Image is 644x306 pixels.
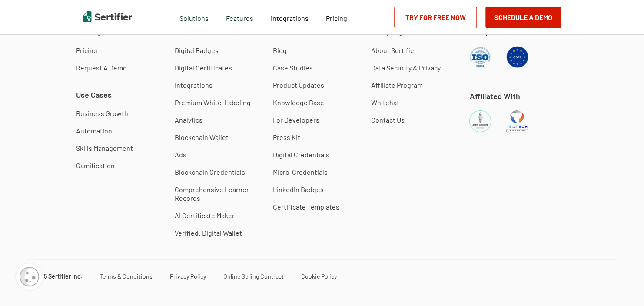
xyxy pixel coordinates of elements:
span: Features [226,12,253,23]
a: Whitehat [371,98,399,107]
a: Digital Certificates [175,63,232,72]
a: Pricing [326,12,347,23]
a: Certificate Templates [273,203,339,211]
a: Data Security & Privacy [371,63,441,72]
a: Comprehensive Learner Records [175,185,273,203]
a: LinkedIn Badges [273,185,324,194]
a: Automation [76,126,112,135]
a: Digital Credentials [273,150,329,159]
a: About Sertifier [371,46,417,55]
a: Gamification [76,161,115,170]
a: For Developers [273,116,319,124]
a: Affiliate Program [371,81,423,90]
a: AI Certificate Maker [175,211,235,220]
span: Pricing [326,14,347,22]
span: Use Cases [76,90,112,100]
a: Online Selling Contract [223,273,284,280]
img: 1EdTech Certified [506,110,528,132]
a: Blockchain Credentials [175,168,245,176]
img: Cookie Popup Icon [20,267,39,286]
a: Press Kit [273,133,300,142]
img: GDPR Compliant [506,46,528,68]
a: Micro-Credentials [273,168,328,176]
a: Try for Free Now [394,7,477,28]
a: Terms & Conditions [100,273,153,280]
a: Pricing [76,46,97,55]
a: © 2025 Sertifier Inc. [27,273,82,280]
a: Business Growth [76,109,128,118]
a: Case Studies [273,63,313,72]
a: Product Updates [273,81,324,90]
iframe: Chat Widget [601,264,644,306]
span: Affiliated With [469,91,520,102]
img: ISO Compliant [469,46,491,68]
a: Blog [273,46,287,55]
span: Solutions [179,12,209,23]
a: Verified: Digital Wallet [175,229,242,237]
a: Cookie Policy [301,273,337,280]
a: Knowledge Base [273,98,324,107]
button: Schedule a Demo [485,7,561,28]
a: Integrations [271,12,309,23]
a: Privacy Policy [170,273,206,280]
img: Sertifier | Digital Credentialing Platform [83,11,132,22]
a: Premium White-Labeling [175,98,251,107]
a: Integrations [175,81,212,90]
a: Blockchain Wallet [175,133,229,142]
a: Request A Demo [76,63,127,72]
img: AWS EdStart [469,110,491,132]
span: Integrations [271,14,309,22]
a: Digital Badges [175,46,219,55]
a: Contact Us [371,116,405,124]
a: Analytics [175,116,202,124]
a: Ads [175,150,186,159]
a: Skills Management [76,144,133,153]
